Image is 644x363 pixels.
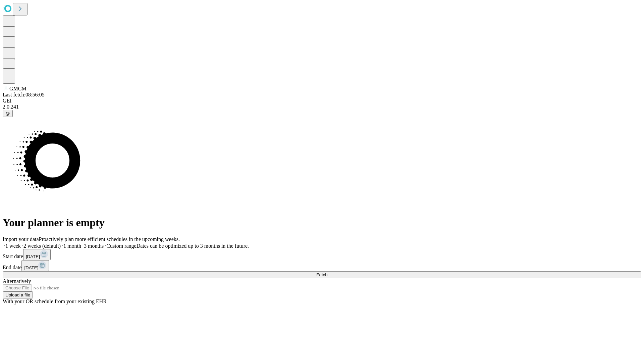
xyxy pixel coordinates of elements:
[3,249,641,260] div: Start date
[3,92,45,97] span: Last fetch: 08:56:05
[3,298,107,304] span: With your OR schedule from your existing EHR
[21,260,49,271] button: [DATE]
[137,243,249,249] span: Dates can be optimized up to 3 months in the future.
[3,291,33,298] button: Upload a file
[3,271,641,278] button: Fetch
[3,260,641,271] div: End date
[63,243,81,249] span: 1 month
[3,216,641,229] h1: Your planner is empty
[9,86,26,91] span: GMCM
[5,243,21,249] span: 1 week
[3,236,39,242] span: Import your data
[24,265,38,270] span: [DATE]
[84,243,104,249] span: 3 months
[3,278,31,284] span: Alternatively
[3,104,641,110] div: 2.0.241
[23,243,61,249] span: 2 weeks (default)
[3,98,641,104] div: GEI
[39,236,180,242] span: Proactively plan more efficient schedules in the upcoming weeks.
[5,111,10,116] span: @
[316,272,327,277] span: Fetch
[26,254,40,259] span: [DATE]
[106,243,136,249] span: Custom range
[23,249,51,260] button: [DATE]
[3,110,13,117] button: @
